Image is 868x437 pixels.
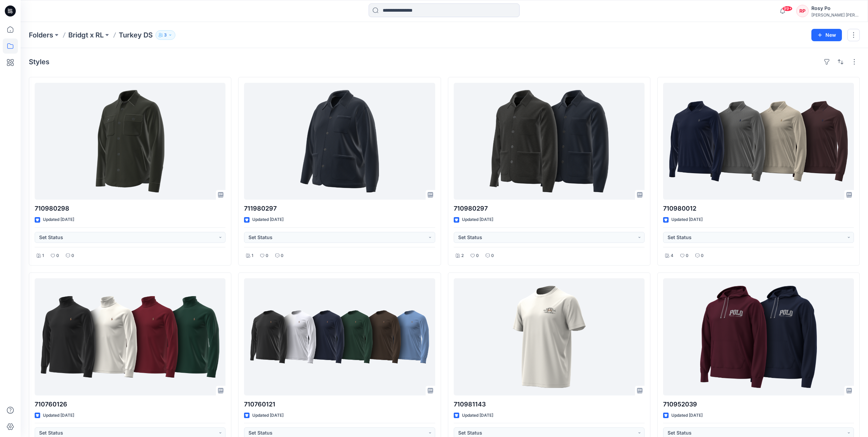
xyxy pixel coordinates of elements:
[281,252,283,259] p: 0
[663,400,854,409] p: 710952039
[663,83,854,200] a: 710980012
[68,30,104,40] a: Bridgt x RL
[71,252,74,259] p: 0
[252,412,283,419] p: Updated [DATE]
[461,252,464,259] p: 2
[663,278,854,395] a: 710952039
[35,278,225,395] a: 710760126
[244,204,435,213] p: 711980297
[454,204,645,213] p: 710980297
[811,4,859,12] div: Rosy Po
[671,252,673,259] p: 4
[476,252,479,259] p: 0
[252,252,253,259] p: 1
[462,216,493,223] p: Updated [DATE]
[462,412,493,419] p: Updated [DATE]
[252,216,283,223] p: Updated [DATE]
[686,252,688,259] p: 0
[244,400,435,409] p: 710760121
[35,400,225,409] p: 710760126
[164,31,167,39] p: 3
[671,216,703,223] p: Updated [DATE]
[35,83,225,200] a: 710980298
[43,412,74,419] p: Updated [DATE]
[491,252,494,259] p: 0
[454,400,645,409] p: 710981143
[701,252,704,259] p: 0
[811,12,859,18] div: [PERSON_NAME] [PERSON_NAME]
[663,204,854,213] p: 710980012
[42,252,44,259] p: 1
[811,29,842,41] button: New
[266,252,268,259] p: 0
[454,278,645,395] a: 710981143
[244,278,435,395] a: 710760121
[56,252,59,259] p: 0
[29,58,49,66] h4: Styles
[155,30,175,40] button: 3
[29,30,53,40] a: Folders
[782,6,792,11] span: 99+
[119,30,153,40] p: Turkey DS
[43,216,74,223] p: Updated [DATE]
[671,412,703,419] p: Updated [DATE]
[454,83,645,200] a: 710980297
[35,204,225,213] p: 710980298
[796,5,809,17] div: RP
[244,83,435,200] a: 711980297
